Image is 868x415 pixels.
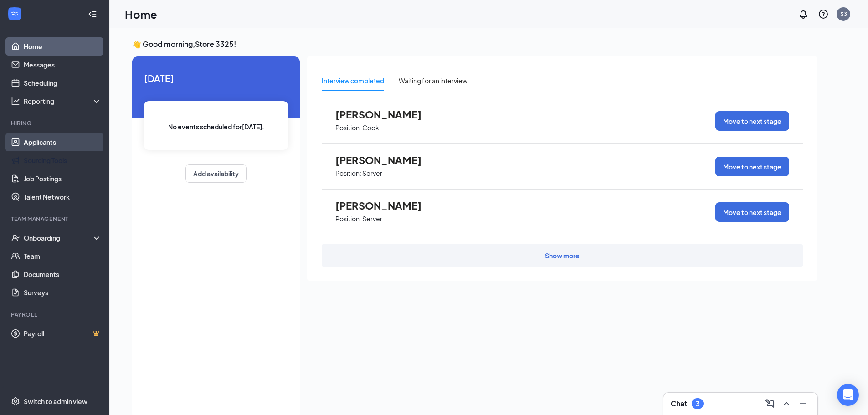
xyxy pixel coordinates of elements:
[763,396,777,411] button: ComposeMessage
[11,119,100,127] div: Hiring
[10,9,19,18] svg: WorkstreamLogo
[24,324,102,343] a: PayrollCrown
[125,6,157,22] h1: Home
[362,169,382,178] p: Server
[335,154,436,166] span: [PERSON_NAME]
[24,133,102,151] a: Applicants
[765,398,776,409] svg: ComposeMessage
[144,71,288,85] span: [DATE]
[671,399,687,409] h3: Chat
[24,169,102,188] a: Job Postings
[335,215,361,223] p: Position:
[24,283,102,302] a: Surveys
[24,97,102,106] div: Reporting
[24,74,102,92] a: Scheduling
[335,108,436,120] span: [PERSON_NAME]
[798,9,809,20] svg: Notifications
[132,39,817,49] h3: 👋 Good morning, Store 3325 !
[11,233,20,242] svg: UserCheck
[24,188,102,206] a: Talent Network
[781,398,792,409] svg: ChevronUp
[24,151,102,169] a: Sourcing Tools
[322,76,384,86] div: Interview completed
[11,215,100,223] div: Team Management
[24,397,87,406] div: Switch to admin view
[24,247,102,265] a: Team
[88,10,97,19] svg: Collapse
[11,397,20,406] svg: Settings
[168,122,264,132] span: No events scheduled for [DATE] .
[696,400,699,408] div: 3
[335,169,361,178] p: Position:
[545,251,580,260] div: Show more
[24,233,94,242] div: Onboarding
[24,37,102,56] a: Home
[362,215,382,223] p: Server
[335,123,361,132] p: Position:
[335,200,436,211] span: [PERSON_NAME]
[24,56,102,74] a: Messages
[11,311,100,318] div: Payroll
[818,9,829,20] svg: QuestionInfo
[185,164,247,183] button: Add availability
[715,202,789,222] button: Move to next stage
[837,384,859,406] div: Open Intercom Messenger
[11,97,20,106] svg: Analysis
[715,157,789,176] button: Move to next stage
[715,111,789,131] button: Move to next stage
[362,123,379,132] p: Cook
[840,10,847,18] div: S3
[796,396,810,411] button: Minimize
[779,396,794,411] button: ChevronUp
[797,398,808,409] svg: Minimize
[399,76,467,86] div: Waiting for an interview
[24,265,102,283] a: Documents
